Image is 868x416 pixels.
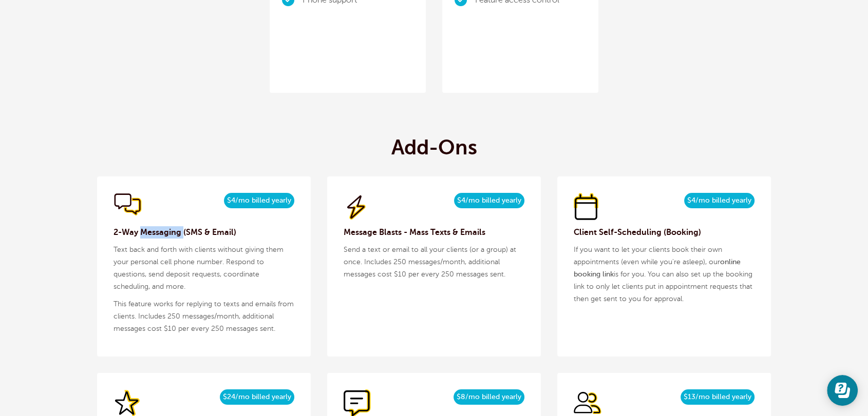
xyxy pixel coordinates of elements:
[114,298,294,335] p: This feature works for replying to texts and emails from clients. Includes 250 messages/month, ad...
[574,244,754,305] p: If you want to let your clients book their own appointments (even while you're asleep), our is fo...
[224,193,294,208] span: $4/mo billed yearly
[220,389,294,405] span: $24/mo billed yearly
[344,244,524,281] p: Send a text or email to all your clients (or a group) at once. Includes 250 messages/month, addit...
[114,226,294,239] h3: 2-Way Messaging (SMS & Email)
[114,244,294,293] p: Text back and forth with clients without giving them your personal cell phone number. Respond to ...
[391,135,477,160] h2: Add-Ons
[681,389,754,405] span: $13/mo billed yearly
[574,226,754,239] h3: Client Self-Scheduling (Booking)
[454,193,524,208] span: $4/mo billed yearly
[827,375,858,406] iframe: Resource center
[454,389,524,405] span: $8/mo billed yearly
[684,193,754,208] span: $4/mo billed yearly
[344,226,524,239] h3: Message Blasts - Mass Texts & Emails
